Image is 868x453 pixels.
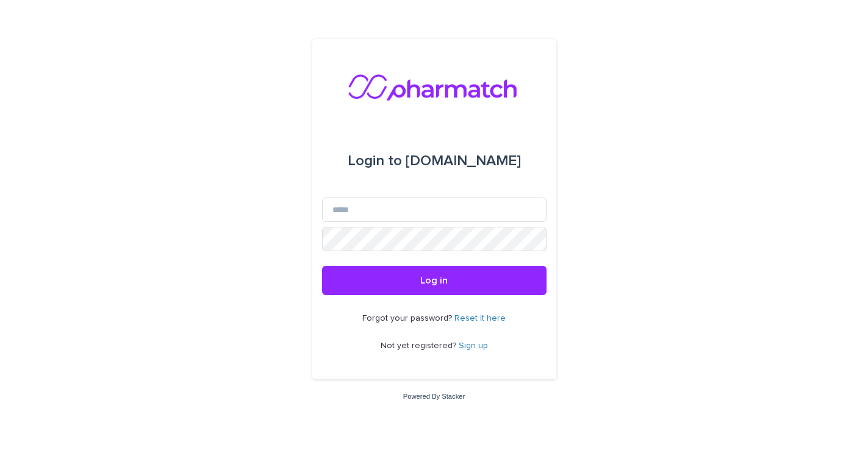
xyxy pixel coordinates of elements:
a: Reset it here [454,314,506,323]
span: Not yet registered? [381,341,459,350]
button: Log in [322,266,547,295]
span: Forgot your password? [362,314,454,323]
span: Log in [420,276,448,285]
span: Login to [348,154,402,168]
div: [DOMAIN_NAME] [348,144,521,178]
img: nMxkRIEURaCxZB0ULbfH [348,68,521,105]
a: Sign up [459,341,488,350]
a: Powered By Stacker [403,393,465,400]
